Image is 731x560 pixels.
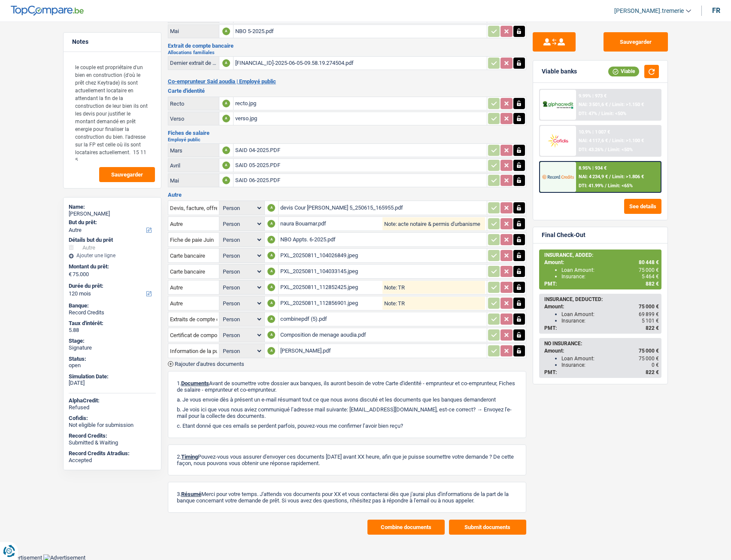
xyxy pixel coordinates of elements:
div: Amount: [544,259,659,265]
button: Sauvegarder [99,167,155,182]
div: Loan Amount: [561,311,659,317]
div: devis Cour [PERSON_NAME] 5_250615_165955.pdf [280,201,485,214]
div: [PERSON_NAME] [69,210,156,217]
div: open [69,362,156,369]
div: Verso [170,116,217,122]
h2: Employé public [168,137,526,142]
div: PMT: [544,369,659,375]
div: A [267,252,275,259]
div: AlphaCredit: [69,397,156,404]
div: Insurance: [561,274,659,280]
span: / [609,102,611,107]
p: 3. Merci pour votre temps. J'attends vos documents pour XX et vous contacterai dès que j'aurai p... [177,491,517,504]
div: Amount: [544,348,659,354]
label: But du prêt: [69,219,154,226]
div: verso.jpg [235,112,485,125]
div: A [267,315,275,323]
div: SAID 05-2025.PDF [235,159,485,172]
div: NO INSURANCE: [544,341,659,347]
div: PXL_20250811_104033145.jpeg [280,265,485,278]
div: Loan Amount: [561,356,659,362]
div: Insurance: [561,362,659,368]
div: A [222,100,230,107]
div: Record Credits: [69,432,156,439]
div: INSURANCE, ADDED: [544,252,659,258]
span: Limit: <50% [601,111,626,116]
div: PXL_20250811_104026849.jpeg [280,249,485,262]
label: Durée du prêt: [69,283,154,289]
div: Recto [170,100,217,107]
img: TopCompare Logo [11,6,84,16]
a: [PERSON_NAME].tremerie [607,4,691,18]
div: A [267,268,275,275]
div: SAID 06-2025.PDF [235,174,485,187]
div: Mars [170,147,217,154]
div: A [222,27,230,35]
span: 75 000 € [639,348,659,354]
div: [PERSON_NAME].pdf [280,344,485,357]
span: Sauvegarder [111,172,143,177]
span: Rajouter d'autres documents [175,361,244,367]
div: Composition de menage aoudia.pdf [280,329,485,341]
label: Note: [382,285,397,290]
span: Timing [181,453,198,460]
p: a. Je vous envoie dès à présent un e-mail résumant tout ce que nous avons discuté et les doc... [177,396,517,403]
span: NAI: 3 501,6 € [579,102,608,107]
div: A [267,299,275,307]
div: Final Check-Out [542,231,585,239]
div: A [267,283,275,291]
div: Détails but du prêt [69,237,156,243]
button: Combine documents [367,520,445,535]
h3: Autre [168,192,526,198]
div: Loan Amount: [561,267,659,273]
span: 75 000 € [639,356,659,362]
div: A [267,204,275,212]
span: / [605,147,607,152]
div: 10.9% | 1 007 € [579,129,610,135]
div: Cofidis: [69,415,156,422]
div: Mai [170,177,217,184]
button: Sauvegarder [604,32,668,52]
div: Amount: [544,304,659,310]
span: 75 000 € [639,267,659,273]
div: NBO 5-2025.pdf [235,25,485,38]
div: A [222,59,230,67]
span: 69 899 € [639,311,659,317]
div: fr [712,6,720,15]
div: Stage: [69,338,156,344]
span: DTI: 47% [579,111,597,116]
div: Viable banks [542,68,577,75]
div: PMT: [544,281,659,287]
span: / [605,183,607,189]
div: Status: [69,356,156,362]
div: Avril [170,162,217,169]
span: NAI: 4 234,9 € [579,174,608,180]
div: A [222,146,230,154]
span: 822 € [646,325,659,331]
div: SAID 04-2025.PDF [235,144,485,157]
span: Limit: >1.150 € [612,102,644,107]
div: A [222,115,230,122]
div: recto.jpg [235,97,485,110]
div: 5.88 [69,327,156,334]
span: Limit: >1.806 € [612,174,644,180]
h3: Carte d'identité [168,88,526,94]
div: Banque: [69,302,156,309]
img: AlphaCredit [542,100,574,110]
div: Refused [69,404,156,411]
span: / [609,174,611,180]
div: A [267,347,275,355]
span: Documents [181,380,209,387]
div: Not eligible for submission [69,422,156,429]
div: [DATE] [69,380,156,387]
div: Name: [69,204,156,210]
div: Ajouter une ligne [69,253,156,259]
h2: Co-emprunteur Said aoudia | Employé public [168,78,526,85]
div: Signature [69,344,156,351]
div: Taux d'intérêt: [69,320,156,327]
div: Insurance: [561,318,659,324]
div: PMT: [544,325,659,331]
p: b. Je vois ici que vous nous aviez communiqué l’adresse mail suivante: [EMAIL_ADDRESS][DOMAIN_NA... [177,406,517,419]
p: c. Etant donné que ces emails se perdent parfois, pouvez-vous me confirmer l’avoir bien reçu? [177,423,517,429]
div: A [267,331,275,339]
